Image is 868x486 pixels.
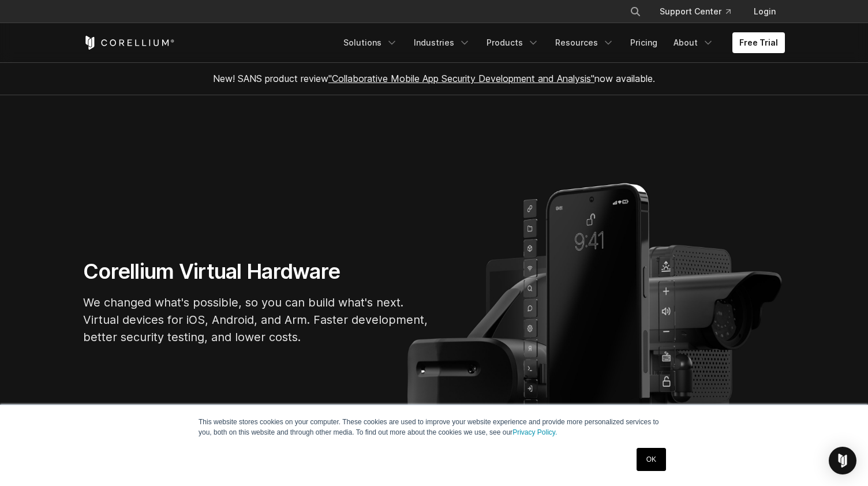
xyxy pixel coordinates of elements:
a: Industries [407,32,477,53]
a: Resources [548,32,621,53]
a: Privacy Policy. [512,428,557,436]
div: Open Intercom Messenger [829,447,856,474]
a: About [667,32,721,53]
span: New! SANS product review now available. [213,73,655,84]
p: This website stores cookies on your computer. These cookies are used to improve your website expe... [199,417,669,438]
a: Products [480,32,546,53]
a: Solutions [336,32,405,53]
div: Navigation Menu [336,32,785,53]
h1: Corellium Virtual Hardware [83,259,429,285]
a: "Collaborative Mobile App Security Development and Analysis" [328,73,594,84]
div: Navigation Menu [616,1,785,22]
button: Search [625,1,646,22]
a: Support Center [650,1,740,22]
a: OK [637,448,666,471]
a: Free Trial [732,32,785,53]
p: We changed what's possible, so you can build what's next. Virtual devices for iOS, Android, and A... [83,294,429,346]
a: Login [744,1,785,22]
a: Corellium Home [83,36,175,50]
a: Pricing [623,32,664,53]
